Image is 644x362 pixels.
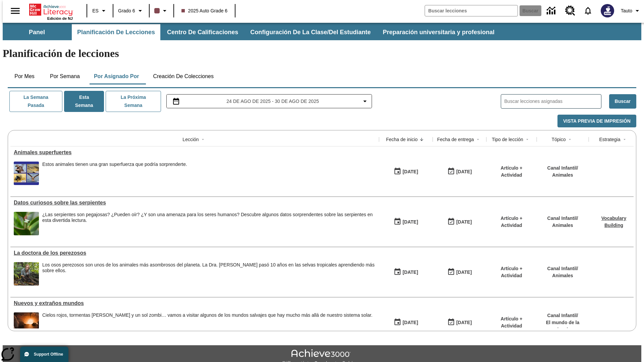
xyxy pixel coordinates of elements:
[14,162,39,185] img: Un hipopótamo en el agua, un cocodrilo sobre la arena, un escarabajo pelotero que empuja una bola...
[199,135,207,143] button: Sort
[601,216,626,228] a: Vocabulary Building
[14,212,39,235] img: Primer plano de una pequeña serpiente verde con grandes ojos negros que levanta la cabeza por enc...
[42,262,376,274] div: Los osos perezosos son unos de los animales más asombrosos del planeta. La Dra. [PERSON_NAME] pas...
[456,168,472,176] div: [DATE]
[3,24,70,40] button: Panel
[597,2,618,19] button: Escoja un nuevo avatar
[3,24,500,40] div: Subbarra de navegación
[3,47,641,60] h1: Planificación de lecciones
[89,5,111,17] button: Lenguaje: ES, Selecciona un idioma
[402,168,418,176] div: [DATE]
[540,319,585,333] p: El mundo de la ciencia
[14,262,39,286] img: Una mujer sonriente con una camisa gris sostiene un oso perezoso de tres dedos garganta marrón mi...
[445,165,474,178] button: 08/27/25: Último día en que podrá accederse la lección
[14,149,376,156] div: Animales superfuertes
[14,312,39,336] img: El concepto de un artista sobre cómo sería estar parado en la superficie del exoplaneta TRAPPIST-1
[29,3,73,16] a: Portada
[474,135,482,143] button: Sort
[377,24,500,40] button: Preparación universitaria y profesional
[540,312,585,319] p: Canal Infantil /
[115,5,147,17] button: Grado: Grado 6, Elige un grado
[9,91,62,112] button: La semana pasada
[3,23,641,40] div: Subbarra de navegación
[391,266,420,279] button: 08/24/25: Primer día en que estuvo disponible la lección
[490,265,533,279] p: Artículo + Actividad
[621,135,629,143] button: Sort
[551,136,566,143] div: Tópico
[106,91,161,112] button: La próxima semana
[418,135,426,143] button: Sort
[20,347,68,362] button: Support Offline
[547,215,578,222] p: Canal Infantil /
[557,115,636,128] button: Vista previa de impresión
[618,5,644,17] button: Perfil/Configuración
[599,136,620,143] div: Estrategia
[14,250,376,256] a: La doctora de los perezosos, Lecciones
[456,268,472,277] div: [DATE]
[42,312,372,336] div: Cielos rojos, tormentas de gemas y un sol zombi… vamos a visitar algunos de los mundos salvajes q...
[14,300,376,306] a: Nuevos y extraños mundos, Lecciones
[47,16,73,20] span: Edición de NJ
[402,318,418,327] div: [DATE]
[391,165,420,178] button: 08/27/25: Primer día en que estuvo disponible la lección
[601,4,614,17] img: Avatar
[490,315,533,329] p: Artículo + Actividad
[42,262,376,286] div: Los osos perezosos son unos de los animales más asombrosos del planeta. La Dra. Becky Cliffe pasó...
[14,300,376,306] div: Nuevos y extraños mundos
[34,352,63,357] span: Support Offline
[14,149,376,156] a: Animales superfuertes, Lecciones
[561,2,579,20] a: Centro de recursos, Se abrirá en una pestaña nueva.
[152,5,171,17] button: El color de la clase es café oscuro. Cambiar el color de la clase.
[621,7,632,14] span: Tauto
[5,1,25,21] button: Abrir el menú lateral
[169,97,369,105] button: Seleccione el intervalo de fechas opción del menú
[42,312,372,318] div: Cielos rojos, tormentas [PERSON_NAME] y un sol zombi… vamos a visitar algunos de los mundos salva...
[42,162,187,167] div: Estos animales tienen una gran superfuerza que podría sorprenderte.
[42,212,376,235] div: ¿Las serpientes son pegajosas? ¿Pueden oír? ¿Y son una amenaza para los seres humanos? Descubre a...
[547,165,578,172] p: Canal Infantil /
[14,200,376,206] div: Datos curiosos sobre las serpientes
[547,222,578,229] p: Animales
[523,135,531,143] button: Sort
[148,68,219,84] button: Creación de colecciones
[490,215,533,229] p: Artículo + Actividad
[402,218,418,226] div: [DATE]
[547,172,578,179] p: Animales
[92,7,99,14] span: ES
[42,162,187,185] div: Estos animales tienen una gran superfuerza que podría sorprenderte.
[504,97,601,106] input: Buscar lecciones asignadas
[64,91,104,112] button: Esta semana
[162,24,244,40] button: Centro de calificaciones
[456,218,472,226] div: [DATE]
[361,97,369,105] svg: Collapse Date Range Filter
[425,5,518,16] input: Buscar campo
[14,200,376,206] a: Datos curiosos sobre las serpientes, Lecciones
[118,7,135,14] span: Grado 6
[547,272,578,279] p: Animales
[445,316,474,329] button: 08/24/25: Último día en que podrá accederse la lección
[547,265,578,272] p: Canal Infantil /
[89,68,145,84] button: Por asignado por
[29,2,73,20] div: Portada
[566,135,574,143] button: Sort
[445,266,474,279] button: 08/24/25: Último día en que podrá accederse la lección
[492,136,523,143] div: Tipo de lección
[402,268,418,277] div: [DATE]
[181,7,228,14] span: 2025 Auto Grade 6
[543,2,561,20] a: Centro de información
[14,250,376,256] div: La doctora de los perezosos
[226,98,319,105] span: 24 de ago de 2025 - 30 de ago de 2025
[456,318,472,327] div: [DATE]
[609,94,636,109] button: Buscar
[391,216,420,228] button: 08/26/25: Primer día en que estuvo disponible la lección
[386,136,418,143] div: Fecha de inicio
[8,68,41,84] button: Por mes
[490,165,533,179] p: Artículo + Actividad
[579,2,597,19] a: Notificaciones
[445,216,474,228] button: 08/26/25: Último día en que podrá accederse la lección
[45,68,85,84] button: Por semana
[437,136,474,143] div: Fecha de entrega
